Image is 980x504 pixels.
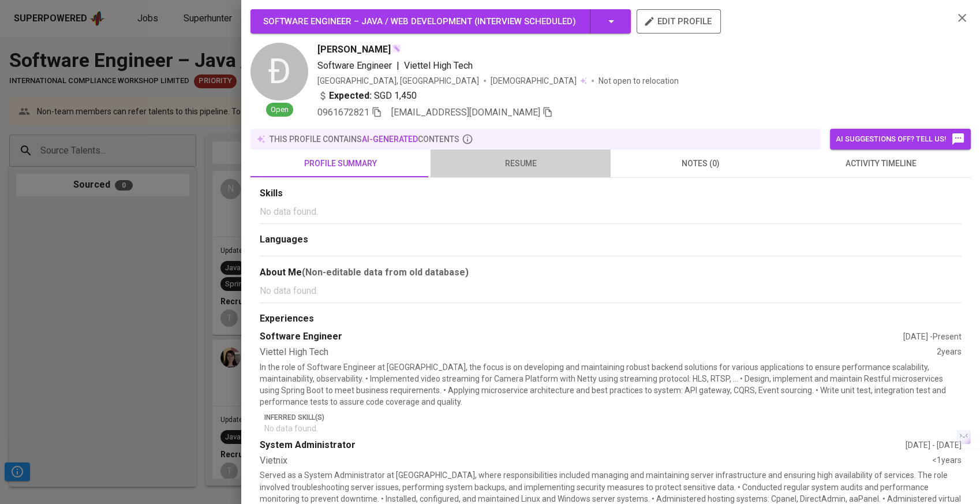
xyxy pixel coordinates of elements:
[599,75,679,87] p: Not open to relocation
[437,156,604,171] span: resume
[317,60,392,71] span: Software Engineer
[260,284,962,298] p: No data found.
[798,156,964,171] span: activity timeline
[397,59,399,73] span: |
[618,156,784,171] span: notes (0)
[260,439,906,452] div: System Administrator
[264,412,962,423] p: Inferred Skill(s)
[250,9,631,33] button: Software Engineer – Java / Web Development (Interview scheduled)
[260,330,903,344] div: Software Engineer
[362,135,418,144] span: AI-generated
[392,44,401,53] img: magic_wand.svg
[491,75,578,87] span: [DEMOGRAPHIC_DATA]
[260,266,962,279] div: About Me
[903,331,962,342] div: [DATE] - Present
[637,16,721,25] a: edit profile
[263,16,576,27] span: Software Engineer – Java / Web Development ( Interview scheduled )
[404,60,473,71] span: Viettel High Tech
[830,129,971,150] button: AI suggestions off? Tell us!
[906,439,962,451] div: [DATE] - [DATE]
[260,312,962,326] div: Experiences
[302,267,469,278] b: (Non-editable data from old database)
[317,89,417,103] div: SGD 1,450
[637,9,721,33] button: edit profile
[260,187,962,200] div: Skills
[391,107,540,118] span: [EMAIL_ADDRESS][DOMAIN_NAME]
[646,14,712,29] span: edit profile
[836,132,965,146] span: AI suggestions off? Tell us!
[260,454,932,468] div: Vietnix
[266,104,293,115] span: Open
[260,361,962,408] p: In the role of Software Engineer at [GEOGRAPHIC_DATA], the focus is on developing and maintaining...
[264,423,962,434] p: No data found.
[932,454,962,468] div: <1 years
[250,43,308,100] div: Đ
[937,346,962,359] div: 2 years
[260,346,937,359] div: Viettel High Tech
[270,133,459,145] p: this profile contains contents
[317,43,391,57] span: [PERSON_NAME]
[317,75,479,87] div: [GEOGRAPHIC_DATA], [GEOGRAPHIC_DATA]
[260,233,962,247] div: Languages
[260,205,962,219] p: No data found.
[329,89,372,103] b: Expected:
[257,156,424,171] span: profile summary
[317,107,369,118] span: 0961672821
